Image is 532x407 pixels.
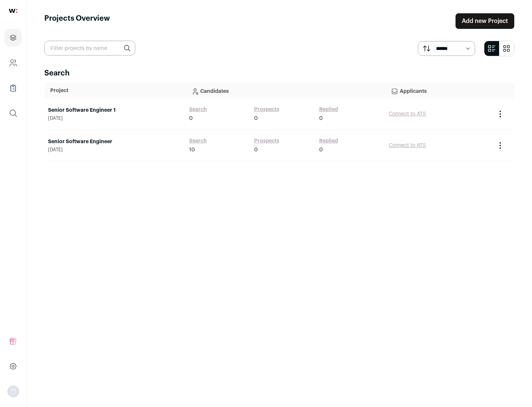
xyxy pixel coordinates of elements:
[189,146,195,154] span: 10
[9,9,17,13] img: wellfound-shorthand-0d5821cbd27db2630d0214b213865d53afaa358527fdda9d0ea32b1df1b89c2c.svg
[496,110,505,118] button: Project Actions
[48,115,182,121] span: [DATE]
[189,115,193,122] span: 0
[7,386,19,397] button: Open dropdown
[50,87,180,94] p: Project
[44,13,110,29] h1: Projects Overview
[4,79,22,97] a: Company Lists
[48,147,182,153] span: [DATE]
[391,83,486,98] p: Applicants
[389,143,426,148] a: Connect to ATS
[319,106,338,113] a: Replied
[191,83,379,98] p: Candidates
[319,137,338,145] a: Replied
[496,141,505,150] button: Project Actions
[48,138,182,145] a: Senior Software Engineer
[44,41,135,55] input: Filter projects by name
[4,54,22,72] a: Company and ATS Settings
[44,68,514,78] h2: Search
[189,137,207,145] a: Search
[389,111,426,117] a: Connect to ATS
[254,106,279,113] a: Prospects
[48,107,182,114] a: Senior Software Engineer 1
[7,386,19,397] img: nopic.png
[456,13,514,29] a: Add new Project
[254,146,258,154] span: 0
[254,137,279,145] a: Prospects
[319,115,323,122] span: 0
[4,29,22,47] a: Projects
[319,146,323,154] span: 0
[254,115,258,122] span: 0
[189,106,207,113] a: Search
